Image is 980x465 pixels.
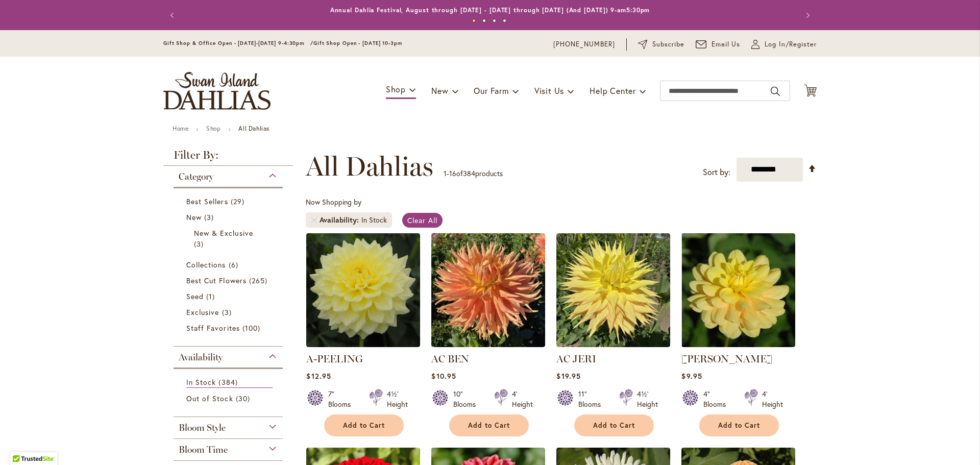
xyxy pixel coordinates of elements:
[444,168,447,178] span: 1
[593,421,635,430] span: Add to Cart
[186,212,273,223] a: New
[306,371,331,381] span: $12.95
[163,150,293,166] strong: Filter By:
[556,233,670,347] img: AC Jeri
[482,19,486,22] button: 2 of 4
[194,228,253,238] span: New & Exclusive
[681,233,795,347] img: AHOY MATEY
[361,215,387,225] div: In Stock
[179,352,223,363] span: Availability
[249,275,270,286] span: 265
[313,40,402,46] span: Gift Shop Open - [DATE] 10-3pm
[163,5,184,26] button: Previous
[402,213,443,228] a: Clear All
[386,84,406,94] span: Shop
[204,212,216,223] span: 3
[194,238,206,249] span: 3
[681,371,702,381] span: $9.95
[186,377,216,387] span: In Stock
[179,422,226,433] span: Bloom Style
[751,39,817,50] a: Log In/Register
[163,72,271,110] a: store logo
[463,168,475,178] span: 384
[179,444,228,455] span: Bloom Time
[431,339,545,349] a: AC BEN
[179,171,213,182] span: Category
[328,389,357,409] div: 7" Blooms
[186,394,233,403] span: Out of Stock
[238,125,269,132] strong: All Dahlias
[186,393,273,404] a: Out of Stock 30
[703,163,730,182] label: Sort by:
[186,197,228,206] span: Best Sellers
[186,307,219,317] span: Exclusive
[699,414,779,436] button: Add to Cart
[186,276,247,285] span: Best Cut Flowers
[206,291,217,302] span: 1
[320,215,361,225] span: Availability
[306,197,361,207] span: Now Shopping by
[553,39,615,50] a: [PHONE_NUMBER]
[186,291,204,301] span: Seed
[431,233,545,347] img: AC BEN
[186,323,273,333] a: Staff Favorites
[186,377,273,388] a: In Stock 384
[306,353,363,365] a: A-PEELING
[306,151,433,182] span: All Dahlias
[652,39,684,50] span: Subscribe
[556,371,580,381] span: $19.95
[578,389,607,409] div: 11" Blooms
[796,5,817,26] button: Next
[472,19,476,22] button: 1 of 4
[762,389,783,409] div: 4' Height
[186,291,273,302] a: Seed
[556,339,670,349] a: AC Jeri
[306,339,420,349] a: A-Peeling
[311,217,317,223] a: Remove Availability In Stock
[186,196,273,207] a: Best Sellers
[493,19,496,22] button: 3 of 4
[242,323,263,333] span: 100
[534,85,564,96] span: Visit Us
[173,125,188,132] a: Home
[512,389,533,409] div: 4' Height
[431,353,469,365] a: AC BEN
[453,389,482,409] div: 10" Blooms
[206,125,220,132] a: Shop
[431,371,456,381] span: $10.95
[330,6,650,14] a: Annual Dahlia Festival, August through [DATE] - [DATE] through [DATE] (And [DATE]) 9-am5:30pm
[407,215,437,225] span: Clear All
[186,307,273,317] a: Exclusive
[503,19,506,22] button: 4 of 4
[236,393,253,404] span: 30
[449,168,456,178] span: 16
[186,212,202,222] span: New
[306,233,420,347] img: A-Peeling
[387,389,408,409] div: 4½' Height
[681,353,772,365] a: [PERSON_NAME]
[186,275,273,286] a: Best Cut Flowers
[444,165,503,182] p: - of products
[222,307,234,317] span: 3
[449,414,529,436] button: Add to Cart
[186,323,240,333] span: Staff Favorites
[229,259,241,270] span: 6
[703,389,732,409] div: 4" Blooms
[431,85,448,96] span: New
[696,39,741,50] a: Email Us
[712,39,741,50] span: Email Us
[324,414,404,436] button: Add to Cart
[163,40,313,46] span: Gift Shop & Office Open - [DATE]-[DATE] 9-4:30pm /
[186,259,273,270] a: Collections
[343,421,385,430] span: Add to Cart
[590,85,636,96] span: Help Center
[574,414,654,436] button: Add to Cart
[194,228,265,249] a: New &amp; Exclusive
[681,339,795,349] a: AHOY MATEY
[474,85,508,96] span: Our Farm
[231,196,247,207] span: 29
[718,421,760,430] span: Add to Cart
[556,353,596,365] a: AC JERI
[218,377,240,387] span: 384
[468,421,510,430] span: Add to Cart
